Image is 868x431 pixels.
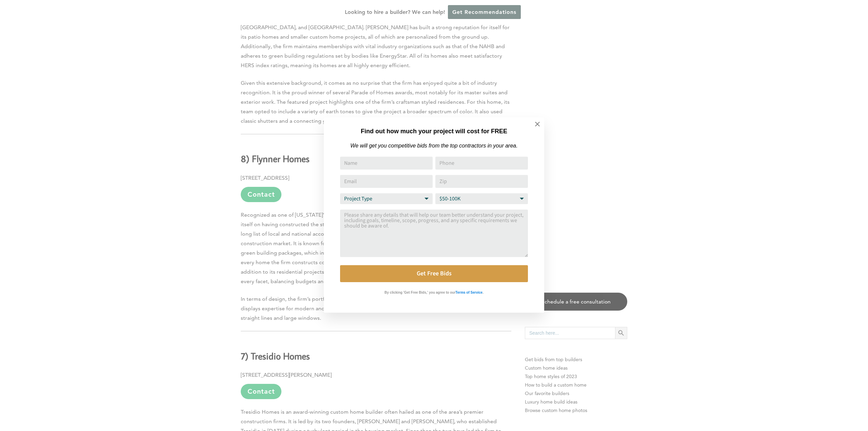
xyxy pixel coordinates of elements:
input: Email Address [340,175,433,188]
strong: Terms of Service [455,291,482,294]
select: Budget Range [435,193,528,204]
em: We will get you competitive bids from the top contractors in your area. [350,143,517,149]
a: Terms of Service [455,289,482,295]
input: Phone [435,157,528,170]
strong: By clicking 'Get Free Bids,' you agree to our [384,291,455,294]
strong: Find out how much your project will cost for FREE [361,128,507,135]
textarea: Comment or Message [340,210,528,257]
strong: . [482,291,484,294]
select: Project Type [340,193,433,204]
input: Zip [435,175,528,188]
input: Name [340,157,433,170]
button: Close [526,112,549,136]
button: Get Free Bids [340,265,528,282]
